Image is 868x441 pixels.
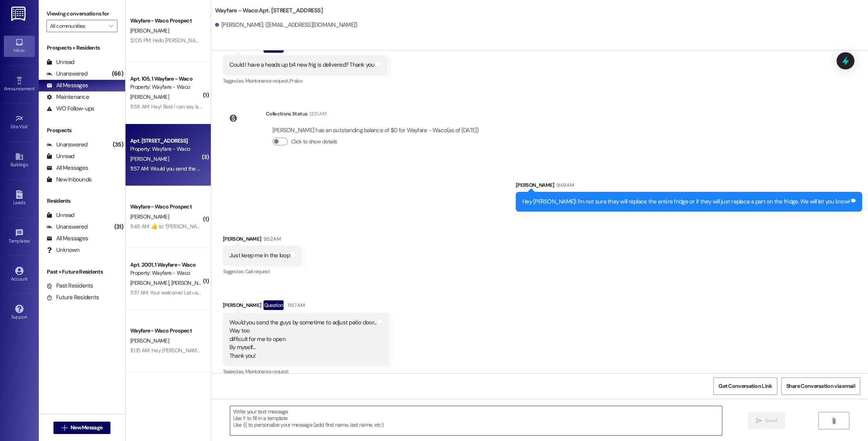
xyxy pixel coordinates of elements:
i:  [756,418,762,424]
span: [PERSON_NAME] [130,337,169,344]
span: [PERSON_NAME] [171,279,210,286]
div: Apt. 2001, 1 Wayfare - Waco [130,261,202,269]
i:  [831,418,837,424]
div: Could I have a heads up b4 new frig is delivered? Thank you [229,61,375,69]
span: Call request [245,268,270,275]
div: Would you send the guys by sometime to adjust patio door... Way too difficult for me to open By m... [229,319,377,360]
div: 12:05 PM: Hello [PERSON_NAME], I wanted to touch base with you and see if you were still interest... [130,37,616,44]
a: Account [4,264,35,285]
label: Click to show details [291,138,337,146]
div: 9:52 AM [262,235,281,243]
div: (66) [110,68,125,80]
a: Site Visit • [4,112,35,133]
div: Unknown [46,246,79,254]
div: [PERSON_NAME] has an outstanding balance of $0 for Wayfare - Waco (as of [DATE]) [272,126,479,134]
b: Wayfare - Waco: Apt. [STREET_ADDRESS] [215,7,323,15]
span: Praise [289,78,302,84]
label: Viewing conversations for [46,8,117,20]
div: Past + Future Residents [39,268,125,276]
div: New Inbounds [46,176,91,184]
a: Leads [4,188,35,209]
div: All Messages [46,81,88,90]
div: Unanswered [46,70,88,78]
i:  [62,425,67,431]
div: 10:15 AM: Hey [PERSON_NAME], we sent your new lease agreement over to be E-signed. Please let me ... [130,347,433,354]
span: • [34,85,36,90]
span: [PERSON_NAME] [130,93,169,100]
div: Property: Wayfare - Waco [130,83,202,91]
div: 12:31 AM [307,110,326,118]
div: Unanswered [46,223,88,231]
div: Unanswered [46,141,88,149]
div: Collections Status [266,110,307,118]
div: [PERSON_NAME] [223,300,389,313]
span: • [30,237,31,243]
div: (31) [112,221,125,233]
div: Apt. [STREET_ADDRESS] [130,137,202,145]
div: Wayfare - Waco Prospect [130,17,202,25]
a: Templates • [4,226,35,247]
div: Apt. 105, 1 Wayfare - Waco [130,75,202,83]
div: Wayfare - Waco Prospect [130,203,202,211]
div: Just keep me in the loop [229,252,290,260]
button: Share Conversation via email [781,377,860,395]
div: Property: Wayfare - Waco [130,145,202,153]
div: Wayfare - Waco Prospect [130,327,202,335]
div: [PERSON_NAME] [516,181,862,192]
span: Maintenance request [245,368,289,375]
div: Tagged as: [223,366,389,377]
button: Send [748,412,785,429]
span: [PERSON_NAME] [130,155,169,162]
div: 11:58 AM: Hey! Best I can say is [DATE]. The [DEMOGRAPHIC_DATA] that runs this job site pays us o... [130,103,524,110]
a: Buildings [4,150,35,171]
div: 11:57 AM [286,301,305,309]
div: Tagged as: [223,75,387,86]
a: Inbox [4,36,35,57]
div: 11:37 AM: Your welcome! Let us know if you need anything. [130,289,259,296]
button: New Message [53,422,111,434]
div: Unread [46,211,74,219]
button: Get Conversation Link [713,377,777,395]
div: (35) [111,139,125,151]
div: All Messages [46,164,88,172]
div: [PERSON_NAME]. ([EMAIL_ADDRESS][DOMAIN_NAME]) [215,21,358,29]
div: WO Follow-ups [46,105,94,113]
span: [PERSON_NAME] [130,279,171,286]
img: ResiDesk Logo [11,7,27,21]
div: All Messages [46,234,88,243]
div: Property: Wayfare - Waco [130,269,202,277]
div: Tagged as: [223,266,302,277]
span: Share Conversation via email [786,382,855,390]
span: Get Conversation Link [718,382,772,390]
input: All communities [50,20,105,32]
div: Maintenance [46,93,89,101]
span: • [28,123,29,128]
div: Residents [39,197,125,205]
div: Future Residents [46,293,99,301]
span: [PERSON_NAME] [130,27,169,34]
div: Question [263,300,284,310]
span: Send [765,417,777,425]
div: [PERSON_NAME] [223,235,302,246]
div: Prospects [39,126,125,134]
i:  [109,23,113,29]
div: Hey [PERSON_NAME]! I'm not sure they will replace the entire fridge or if they will just replace ... [522,198,850,206]
a: Support [4,302,35,323]
div: 11:57 AM: Would you send the guys by sometime to adjust patio door... Way too difficult for me to... [130,165,410,172]
div: Unread [46,58,74,66]
div: Unread [46,152,74,160]
span: New Message [71,424,102,432]
div: Past Residents [46,282,93,290]
div: 11:48 AM: ​👍​ to “ [PERSON_NAME] (Wayfare - Waco): Hey [PERSON_NAME]! We are still waiting for th... [130,223,658,230]
div: Apt. [STREET_ADDRESS] [130,385,202,393]
div: Prospects + Residents [39,44,125,52]
div: 9:49 AM [555,181,574,189]
span: [PERSON_NAME] [130,213,169,220]
span: Maintenance request , [245,78,289,84]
